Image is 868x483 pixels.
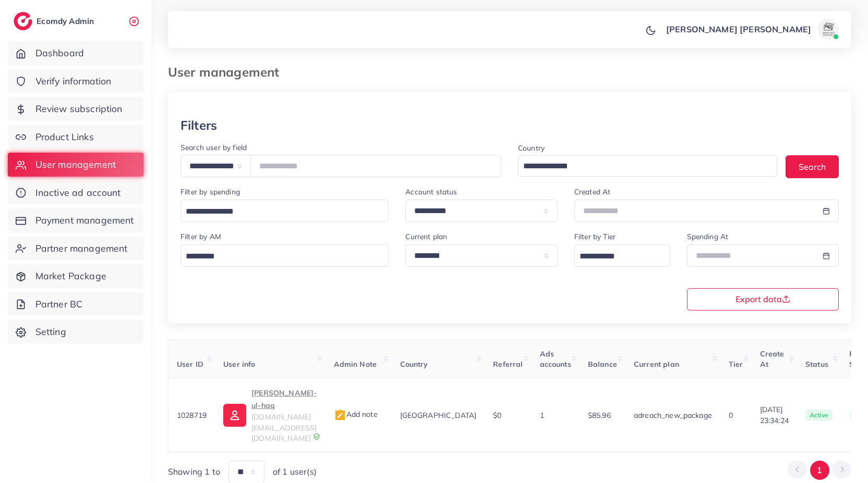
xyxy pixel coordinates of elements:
label: Filter by spending [180,187,240,197]
input: Search for option [576,249,657,265]
span: Admin Note [334,360,377,369]
span: User info [223,360,255,369]
span: Showing 1 to [168,466,220,478]
span: Inactive ad account [35,186,121,200]
a: Inactive ad account [8,181,143,205]
span: $85.96 [588,411,611,420]
span: $0 [493,411,501,420]
span: Status [805,360,828,369]
h3: Filters [180,118,217,133]
a: Dashboard [8,41,143,65]
label: Spending At [687,231,729,242]
a: Verify information [8,69,143,93]
a: [PERSON_NAME] [PERSON_NAME]avatar [660,19,843,40]
span: Tier [729,360,743,369]
label: Filter by Tier [574,231,616,242]
a: [PERSON_NAME]-ul-haq[DOMAIN_NAME][EMAIL_ADDRESS][DOMAIN_NAME] [223,387,317,443]
span: Ads accounts [540,349,571,369]
span: Setting [35,325,66,339]
span: Referral [493,360,523,369]
div: Search for option [180,200,389,222]
span: Create At [760,349,785,369]
a: Partner BC [8,292,143,316]
span: Export data [736,295,790,303]
span: Dashboard [35,46,84,60]
img: admin_note.cdd0b510.svg [334,409,346,422]
label: Country [518,143,545,153]
a: logoEcomdy Admin [14,12,97,30]
span: Balance [588,360,617,369]
span: [DOMAIN_NAME][EMAIL_ADDRESS][DOMAIN_NAME] [251,412,317,443]
a: Product Links [8,125,143,149]
p: [PERSON_NAME] [PERSON_NAME] [666,23,811,35]
img: ic-user-info.36bf1079.svg [223,404,246,427]
img: 9CAL8B2pu8EFxCJHYAAAAldEVYdGRhdGU6Y3JlYXRlADIwMjItMTItMDlUMDQ6NTg6MzkrMDA6MDBXSlgLAAAAJXRFWHRkYXR... [313,433,320,440]
a: Market Package [8,264,143,288]
p: [PERSON_NAME]-ul-haq [251,387,317,412]
span: Verify information [35,75,112,88]
button: Search [786,155,839,178]
span: Product Links [35,130,94,144]
span: Partner management [35,242,128,255]
span: 1 [540,411,544,420]
a: Review subscription [8,97,143,121]
label: Filter by AM [180,231,221,242]
span: User ID [177,360,203,369]
span: Current plan [634,360,679,369]
span: Market Package [35,269,106,283]
div: Search for option [180,244,389,267]
label: Search user by field [180,142,247,153]
a: Setting [8,320,143,344]
a: Payment management [8,208,143,232]
span: [DATE] 23:34:24 [760,404,789,426]
h3: User management [168,65,287,80]
a: User management [8,153,143,177]
input: Search for option [182,249,375,265]
span: Review subscription [35,102,123,116]
button: Export data [687,288,839,311]
img: logo [14,12,32,30]
label: Current plan [405,231,447,242]
input: Search for option [182,204,375,220]
label: Account status [405,187,457,197]
button: Go to page 1 [810,461,829,480]
span: active [805,410,833,421]
span: Country [400,360,428,369]
input: Search for option [520,158,764,175]
span: Add note [334,410,378,419]
label: Created At [574,187,611,197]
span: 1028719 [177,411,207,420]
span: Partner BC [35,298,83,311]
div: Search for option [574,244,670,267]
span: adreach_new_package [634,411,712,420]
span: Payment management [35,214,134,227]
h2: Ecomdy Admin [37,16,97,26]
span: [GEOGRAPHIC_DATA] [400,411,477,420]
ul: Pagination [788,461,851,480]
span: User management [35,158,116,171]
div: Search for option [518,155,777,177]
img: avatar [818,19,839,40]
span: 0 [729,411,733,420]
span: of 1 user(s) [273,466,317,478]
a: Partner management [8,237,143,261]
